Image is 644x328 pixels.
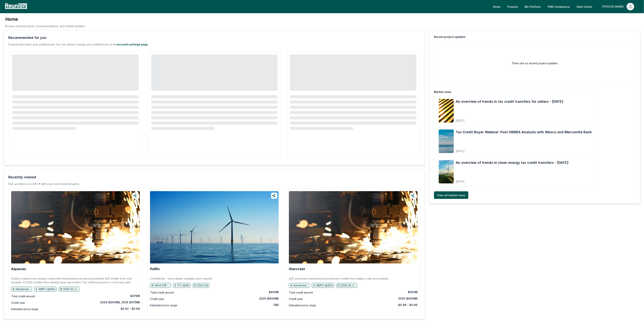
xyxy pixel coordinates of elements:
button: Advanced manufacturing [11,287,32,292]
a: Aquavex [11,267,26,271]
button: 2024 Q4 [193,283,209,288]
p: 2024 Q4 [197,284,208,287]
div: Recently viewed [8,175,36,180]
div: Recent project updates [434,35,465,39]
div: Market news [434,90,451,94]
p: Wind (Offshore) [155,284,170,287]
div: Total credit amount [150,290,174,295]
div: $475M [130,294,140,298]
div: [DATE] [456,146,592,153]
div: Recommended for you [8,35,46,40]
button: Advanced manufacturing [289,283,310,288]
img: Tax Credit Buyer Webinar: Post OBBBA Analysis with Wesco and Mercantile Bank [439,130,454,153]
a: An overview of trends in clean energy tax credit transfers - [DATE] [456,160,568,165]
img: An overview of trends in clean energy tax credit transfers - August 2025 [439,160,454,184]
div: Total credit amount [11,294,35,299]
nav: Main [490,3,640,10]
img: Starcrest [289,191,418,264]
p: 45X advanced manufacturing production credits from battery cells and modules [289,277,389,280]
div: Estimated price range [150,303,177,308]
div: [DATE] [456,177,568,183]
p: AMPC (§45X) [38,287,55,291]
p: 2025 Q1, 2025 Q2, 2025 Q3, 2025 Q4 [63,287,78,291]
img: Puffin [150,191,279,264]
img: Aquavex [11,191,140,264]
p: Publicly traded solar energy component manufacturer producing quarterly 45X credits from solar mo... [11,277,140,284]
a: Projects [504,3,521,10]
h3: Home [5,16,85,22]
img: An overview of trends in tax credit transfers for sellers - September 2025 [439,99,454,123]
p: 2025 Q1, 2025 Q2, 2025 Q3, 2025 Q4 [341,284,356,287]
a: PWA Compliance [545,3,573,10]
div: $0.92 - $0.94 [121,307,140,311]
button: [PERSON_NAME] [599,3,637,10]
a: Help Center [574,3,595,10]
div: Pick up where you left off with your most recent projects. [8,182,80,186]
a: account settings page. [117,43,148,46]
div: $0.96 - $0.96 [398,303,418,307]
button: 2025 Q1, 2025 Q2, 2025 Q3, 2025 Q4 [336,283,357,288]
a: An overview of trends in tax credit transfers for sellers - [DATE] [456,99,563,104]
div: Estimated price range [11,307,38,311]
div: 2025 ($500M) [398,297,418,300]
p: Browse recent projects, recommendations, and market updates. [5,24,85,28]
span: Projects that match your preferences. You can always change your preferences on the [8,43,117,46]
div: Credit year [150,297,164,301]
p: AMPC (§45X) [316,284,333,287]
div: $600M [269,290,279,294]
div: TBD [273,303,279,307]
div: 2025 ($600M) [259,297,279,300]
a: Home [490,3,503,10]
a: Tax Credit Buyer Webinar: Post OBBBA Analysis with Wesco and Mercantile Bank [456,130,592,135]
a: My Portfolio [522,3,544,10]
div: Credit year [11,300,25,305]
a: Puffin [150,267,160,271]
button: Wind (Offshore) [150,283,171,288]
div: Credit year [289,297,303,301]
div: [PERSON_NAME] [602,3,625,10]
h2: There are no recent project updates. [512,61,558,65]
p: Advanced manufacturing [16,287,31,291]
div: $500M [408,290,418,294]
div: [DATE] [456,116,563,123]
p: ITC (§48) [177,284,189,287]
a: Starcrest [289,267,305,271]
a: View all market news [434,191,468,199]
p: Confidential - more details available upon request [150,277,212,280]
div: Total credit amount [289,290,313,295]
div: Estimated price range [289,303,316,308]
button: 2025 Q1, 2025 Q2, 2025 Q3, 2025 Q4 [59,287,79,292]
div: 2026 ($300M), 2025 ($175M) [100,300,140,304]
p: Advanced manufacturing [293,284,309,287]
